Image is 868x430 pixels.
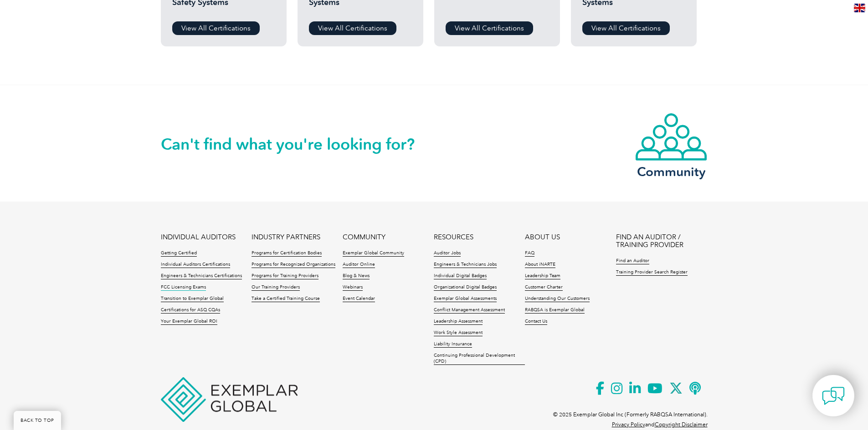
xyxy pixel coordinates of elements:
[434,319,483,325] a: Leadership Assessment
[434,307,505,314] a: Conflict Management Assessment
[161,319,217,325] a: Your Exemplar Global ROI
[252,233,320,241] a: INDUSTRY PARTNERS
[172,21,260,35] a: View All Certifications
[161,273,242,279] a: Engineers & Technicians Certifications
[161,377,298,422] img: Exemplar Global
[14,411,61,430] a: BACK TO TOP
[616,269,688,276] a: Training Provider Search Register
[434,233,473,241] a: RESOURCES
[252,262,335,268] a: Programs for Recognized Organizations
[434,273,487,279] a: Individual Digital Badges
[343,250,404,257] a: Exemplar Global Community
[161,233,236,241] a: INDIVIDUAL AUDITORS
[525,250,534,257] a: FAQ
[161,137,434,152] h2: Can't find what you're looking for?
[343,284,363,291] a: Webinars
[161,250,197,257] a: Getting Certified
[343,296,375,302] a: Event Calendar
[446,21,533,35] a: View All Certifications
[252,296,320,302] a: Take a Certified Training Course
[635,166,708,177] h3: Community
[525,307,585,314] a: RABQSA is Exemplar Global
[434,296,497,302] a: Exemplar Global Assessments
[525,296,590,302] a: Understanding Our Customers
[635,112,708,162] img: icon-community.webp
[252,273,318,279] a: Programs for Training Providers
[553,410,708,420] p: © 2025 Exemplar Global Inc (Formerly RABQSA International).
[434,341,472,348] a: Liability Insurance
[343,262,375,268] a: Auditor Online
[343,273,370,279] a: Blog & News
[854,4,865,12] img: en
[616,233,707,249] a: FIND AN AUDITOR / TRAINING PROVIDER
[161,307,220,314] a: Certifications for ASQ CQAs
[635,112,708,177] a: Community
[525,273,560,279] a: Leadership Team
[822,384,845,407] img: contact-chat.png
[582,21,670,35] a: View All Certifications
[252,284,300,291] a: Our Training Providers
[525,284,563,291] a: Customer Charter
[161,284,206,291] a: FCC Licensing Exams
[434,330,483,336] a: Work Style Assessment
[343,233,385,241] a: COMMUNITY
[525,319,547,325] a: Contact Us
[434,353,525,365] a: Continuing Professional Development (CPD)
[434,250,461,257] a: Auditor Jobs
[161,262,230,268] a: Individual Auditors Certifications
[612,420,708,430] p: and
[434,284,497,291] a: Organizational Digital Badges
[434,262,497,268] a: Engineers & Technicians Jobs
[525,233,560,241] a: ABOUT US
[525,262,555,268] a: About iNARTE
[252,250,322,257] a: Programs for Certification Bodies
[612,421,645,428] a: Privacy Policy
[616,258,649,264] a: Find an Auditor
[309,21,396,35] a: View All Certifications
[655,421,708,428] a: Copyright Disclaimer
[161,296,224,302] a: Transition to Exemplar Global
